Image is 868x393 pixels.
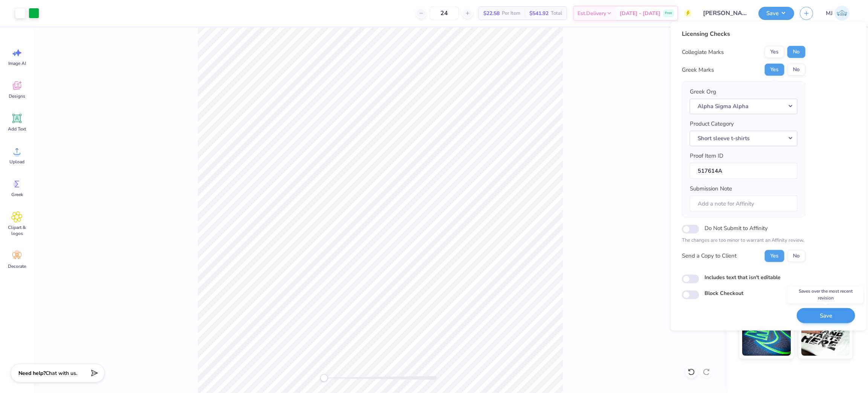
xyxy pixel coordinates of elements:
span: Chat with us. [46,370,77,377]
img: Mark Joshua Mullasgo [834,6,850,21]
span: Free [665,11,672,16]
img: Glow in the Dark Ink [742,318,791,356]
span: Image AI [8,60,26,66]
span: Greek [11,192,23,198]
div: Greek Marks [682,65,714,74]
label: Greek Org [690,88,716,96]
label: Block Checkout [704,289,743,297]
label: Product Category [690,120,734,128]
div: Saves over the most recent revision [788,286,863,303]
button: No [787,46,805,58]
span: Decorate [8,263,26,269]
span: Upload [9,159,24,165]
button: No [787,250,805,262]
span: Add Text [8,126,26,132]
span: Clipart & logos [5,224,29,236]
div: Collegiate Marks [682,48,724,56]
button: Yes [765,46,784,58]
label: Submission Note [690,184,732,193]
span: Per Item [502,9,520,17]
p: The changes are too minor to warrant an Affinity review. [682,237,805,244]
button: Yes [765,64,784,76]
div: Licensing Checks [682,29,805,38]
input: Add a note for Affinity [690,195,798,212]
span: Total [551,9,562,17]
button: Short sleeve t-shirts [690,130,798,146]
span: Designs [9,93,25,99]
input: Untitled Design [697,6,753,21]
input: – – [429,6,459,20]
button: No [787,64,805,76]
span: [DATE] - [DATE] [620,9,660,17]
span: MJ [826,9,833,18]
button: Save [797,308,855,323]
button: Save [758,7,794,20]
span: Est. Delivery [578,9,606,17]
strong: Need help? [18,370,46,377]
label: Proof Item ID [690,152,723,160]
div: Send a Copy to Client [682,252,737,260]
button: Yes [765,250,784,262]
button: Alpha Sigma Alpha [690,98,798,114]
label: Includes text that isn't editable [704,273,781,281]
img: Water based Ink [801,318,850,356]
span: $541.92 [529,9,549,17]
label: Do Not Submit to Affinity [704,223,768,233]
div: Accessibility label [320,374,328,382]
a: MJ [822,6,853,21]
span: $22.58 [483,9,500,17]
